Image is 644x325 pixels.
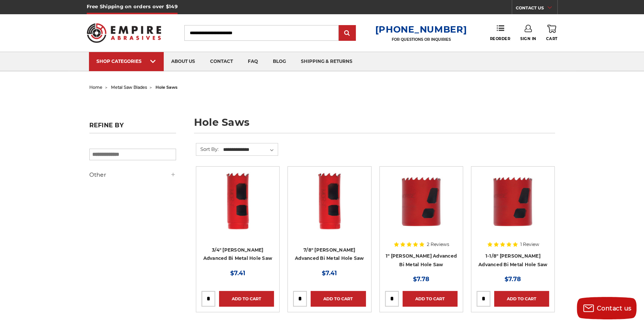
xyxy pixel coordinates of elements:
a: Cart [546,25,557,41]
select: Sort By: [222,144,278,155]
span: $7.78 [413,276,429,283]
a: metal saw blades [111,85,147,90]
span: $7.41 [322,270,337,277]
a: 7/8" Morse Advanced Bi Metal Hole Saw [293,172,366,268]
a: about us [164,52,203,71]
h1: hole saws [194,117,555,133]
p: FOR QUESTIONS OR INQUIRIES [375,37,467,42]
a: shipping & returns [293,52,360,71]
span: Cart [546,36,557,41]
a: 1" Morse Advanced Bi Metal Hole Saw [385,172,457,268]
a: Add to Cart [494,291,549,307]
a: blog [265,52,293,71]
span: Reorder [490,36,510,41]
a: Reorder [490,25,510,41]
img: 1" Morse Advanced Bi Metal Hole Saw [385,172,457,232]
a: home [89,85,102,90]
h5: Refine by [89,122,176,133]
span: $7.41 [230,270,245,277]
h5: Other [89,170,176,179]
span: Sign In [520,36,536,41]
a: CONTACT US [516,4,557,14]
img: Empire Abrasives [87,18,161,48]
a: Add to Cart [311,291,366,307]
a: 3/4" Morse Advanced Bi Metal Hole Saw [201,172,274,268]
img: 1-1/8" Morse Advanced Bi Metal Hole Saw [477,172,549,232]
a: Add to Cart [219,291,274,307]
a: Add to Cart [403,291,457,307]
span: $7.78 [505,276,521,283]
button: Contact us [577,297,637,319]
label: Sort By: [196,143,219,155]
span: hole saws [155,85,178,90]
div: SHOP CATEGORIES [96,58,156,64]
span: Contact us [597,305,632,312]
img: 3/4" Morse Advanced Bi Metal Hole Saw [201,172,274,232]
input: Submit [340,26,355,41]
a: contact [203,52,240,71]
img: 7/8" Morse Advanced Bi Metal Hole Saw [293,172,366,232]
a: [PHONE_NUMBER] [375,24,467,35]
a: faq [240,52,265,71]
a: 1-1/8" Morse Advanced Bi Metal Hole Saw [477,172,549,268]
